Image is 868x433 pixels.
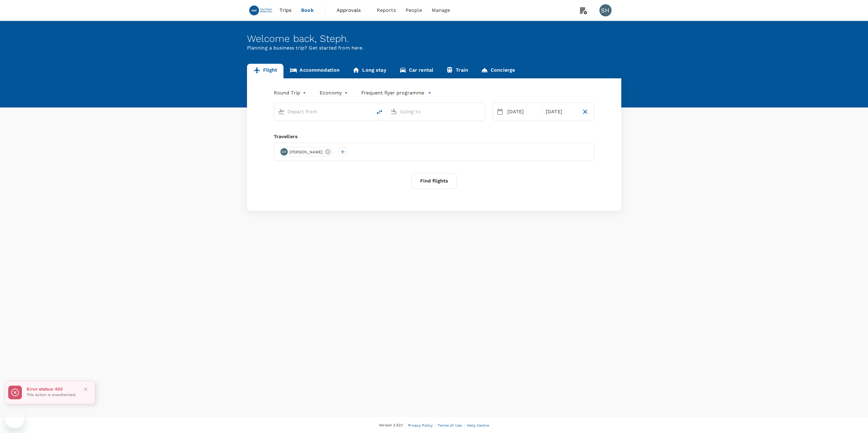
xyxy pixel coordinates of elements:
[301,7,314,14] span: Book
[467,423,489,428] span: Help Centre
[438,423,462,428] span: Terms of Use
[280,7,291,14] span: Trips
[320,88,349,98] div: Economy
[599,4,612,16] div: SH
[286,149,327,155] span: [PERSON_NAME]
[408,422,433,429] a: Privacy Policy
[408,423,433,428] span: Privacy Policy
[377,7,396,14] span: Reports
[467,422,489,429] a: Help Centre
[440,64,475,78] a: Train
[393,64,440,78] a: Car rental
[247,4,275,17] img: EWI Group
[274,88,308,98] div: Round Trip
[247,64,284,78] a: Flight
[247,33,621,44] div: Welcome back , Steph .
[274,133,595,140] div: Travellers
[438,422,462,429] a: Terms of Use
[372,105,387,119] button: delete
[283,64,346,78] a: Accommodation
[400,107,472,116] input: Going to
[361,89,424,97] p: Frequent flyer programme
[411,173,457,189] button: Find flights
[337,7,367,14] span: Approvals
[481,111,482,112] button: Open
[368,111,369,112] button: Open
[361,89,431,97] button: Frequent flyer programme
[346,64,393,78] a: Long stay
[5,409,24,428] iframe: Button to launch messaging window
[505,106,540,118] div: [DATE]
[27,386,76,392] p: Error status: 403
[287,107,359,116] input: Depart from
[543,106,579,118] div: [DATE]
[247,44,621,52] p: Planning a business trip? Get started from here.
[406,7,422,14] span: People
[475,64,521,78] a: Concierge
[27,392,76,398] p: This action is unauthorized.
[432,7,450,14] span: Manage
[280,148,288,155] div: SH
[279,147,333,157] div: SH[PERSON_NAME]
[81,385,90,394] button: Close
[379,422,403,428] span: Version 3.52.1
